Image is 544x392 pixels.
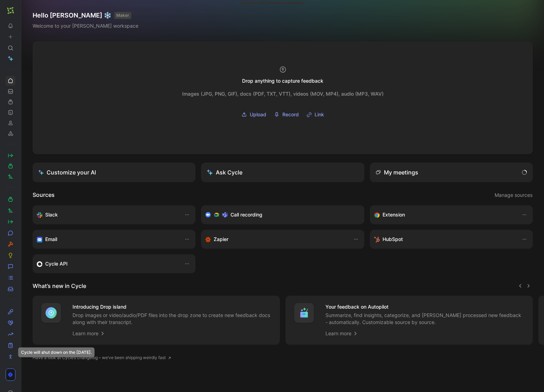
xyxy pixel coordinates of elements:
h3: HubSpot [383,235,403,243]
div: Ask Cycle [207,168,242,177]
h3: Slack [45,211,58,219]
h3: Call recording [230,211,262,219]
div: Customize your AI [38,168,96,177]
div: My meetings [376,168,418,177]
div: Images (JPG, PNG, GIF), docs (PDF, TXT, VTT), videos (MOV, MP4), audio (MP3, WAV) [182,90,384,98]
h3: Email [45,235,57,243]
h4: Your feedback on Autopilot [325,303,524,311]
span: Upload [250,110,266,119]
a: Learn more [73,329,105,338]
div: Capture feedback from anywhere on the web [374,211,515,219]
div: Sync your customers, send feedback and get updates in Slack [37,211,177,219]
h3: Zapier [214,235,228,243]
div: Record & transcribe meetings from Zoom, Meet & Teams. [205,211,354,219]
h2: Sources [33,191,55,200]
h3: Extension [383,211,405,219]
a: Customize your AI [33,163,195,182]
button: Upload [239,109,269,120]
button: Verdi [6,6,15,15]
button: Link [304,109,326,120]
div: Sync customers & send feedback from custom sources. Get inspired by our favorite use case [37,260,177,268]
a: Have a look at Cycle’s changelog – we’ve been shipping weirdly fast [33,354,171,361]
h1: Hello [PERSON_NAME] ❄️ [33,11,138,20]
h3: Cycle API [45,260,68,268]
div: Cycle will shut down on the [DATE]. [18,348,95,357]
h4: Introducing Drop island [73,303,271,311]
button: MAKER [114,12,131,19]
img: Verdi [7,7,14,14]
p: Drop images or video/audio/PDF files into the drop zone to create new feedback docs along with th... [73,312,271,326]
div: Forward emails to your feedback inbox [37,235,177,243]
span: Manage sources [495,191,532,199]
a: Learn more [325,329,358,338]
button: Manage sources [494,191,533,200]
p: Summarize, find insights, categorize, and [PERSON_NAME] processed new feedback - automatically. C... [325,312,524,326]
button: Ask Cycle [201,163,364,182]
div: Capture feedback from thousands of sources with Zapier (survey results, recordings, sheets, etc). [205,235,346,243]
div: Drop anything to capture feedback [242,77,323,85]
span: Link [315,110,324,119]
button: Record [271,109,301,120]
h2: What’s new in Cycle [33,282,86,290]
span: Record [282,110,299,119]
div: Welcome to your [PERSON_NAME] workspace [33,22,138,30]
